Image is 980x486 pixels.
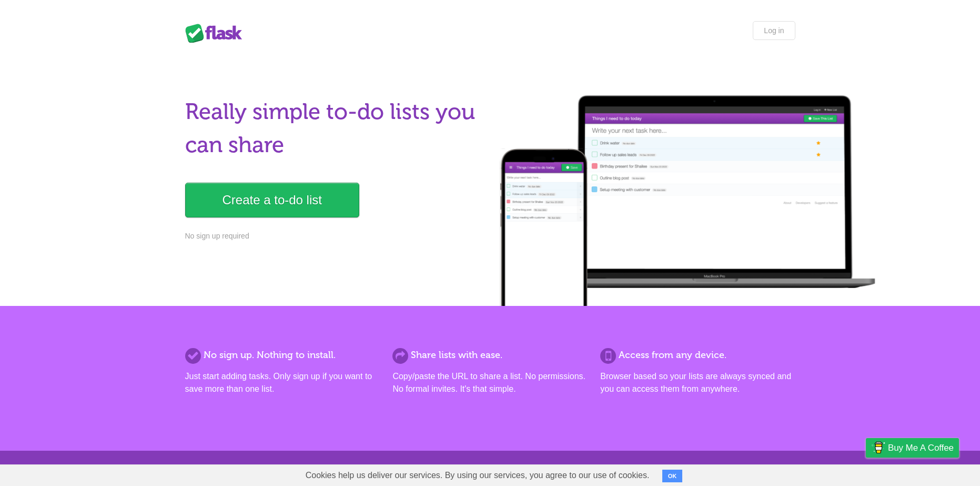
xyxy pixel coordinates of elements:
[600,370,795,395] p: Browser based so your lists are always synced and you can access them from anywhere.
[392,348,587,362] h2: Share lists with ease.
[866,438,959,458] a: Buy me a coffee
[185,370,380,395] p: Just start adding tasks. Only sign up if you want to save more than one list.
[662,470,683,482] button: OK
[185,183,359,217] a: Create a to-do list
[295,465,660,486] span: Cookies help us deliver our services. By using our services, you agree to our use of cookies.
[753,21,795,40] a: Log in
[185,231,484,242] p: No sign up required
[185,95,484,162] h1: Really simple to-do lists you can share
[888,439,954,457] span: Buy me a coffee
[185,24,248,43] div: Flask Lists
[185,348,380,362] h2: No sign up. Nothing to install.
[392,370,587,395] p: Copy/paste the URL to share a list. No permissions. No formal invites. It's that simple.
[600,348,795,362] h2: Access from any device.
[871,439,885,457] img: Buy me a coffee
